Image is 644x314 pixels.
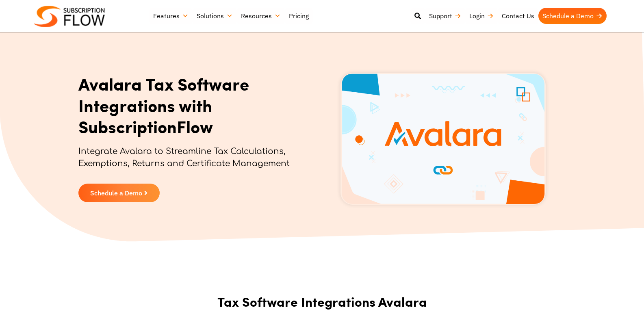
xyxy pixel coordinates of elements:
a: Schedule a Demo [78,184,160,202]
a: Solutions [193,8,237,24]
img: Subscriptionflow [34,6,105,27]
p: Integrate Avalara to Streamline Tax Calculations, Exemptions, Returns and Certificate Management [78,145,300,178]
span: Schedule a Demo [90,190,142,196]
h1: Avalara Tax Software Integrations with SubscriptionFlow [78,73,300,137]
a: Schedule a Demo [538,8,607,24]
a: Contact Us [498,8,538,24]
img: Subscriptionflow-Avalara-integration [340,73,546,205]
a: Support [425,8,465,24]
a: Pricing [285,8,313,24]
a: Login [465,8,498,24]
a: Features [149,8,193,24]
h2: Tax Software Integrations Avalara [184,294,460,309]
a: Resources [237,8,285,24]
